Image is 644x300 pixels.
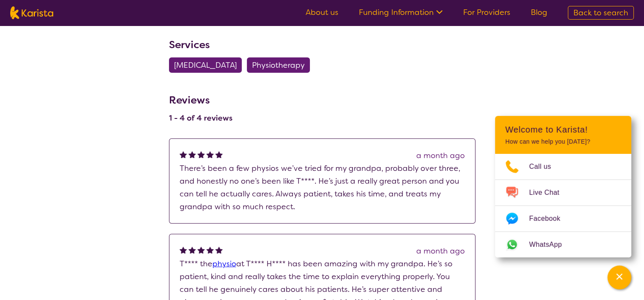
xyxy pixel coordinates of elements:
[529,160,561,173] span: Call us
[180,151,187,158] img: fullstar
[197,151,205,158] img: fullstar
[529,212,570,225] span: Facebook
[568,6,634,20] a: Back to search
[247,60,315,70] a: Physiotherapy
[306,7,338,17] a: About us
[180,162,465,213] p: There’s been a few physios we’ve tried for my grandpa, probably over three, and honestly no one’s...
[180,246,187,254] img: fullstar
[169,88,232,108] h3: Reviews
[212,259,236,269] a: physio
[495,232,631,257] a: Web link opens in a new tab.
[169,60,247,70] a: [MEDICAL_DATA]
[169,37,475,52] h3: Services
[189,246,196,254] img: fullstar
[505,138,621,145] p: How can we help you [DATE]?
[529,186,570,199] span: Live Chat
[573,8,628,18] span: Back to search
[169,113,232,123] h4: 1 - 4 of 4 reviews
[174,58,237,73] span: [MEDICAL_DATA]
[463,7,510,17] a: For Providers
[416,149,465,162] div: a month ago
[206,151,214,158] img: fullstar
[10,6,53,19] img: Karista logo
[215,246,223,254] img: fullstar
[359,7,443,17] a: Funding Information
[607,265,631,289] button: Channel Menu
[495,116,631,257] div: Channel Menu
[505,124,621,135] h2: Welcome to Karista!
[215,151,223,158] img: fullstar
[416,245,465,257] div: a month ago
[531,7,547,17] a: Blog
[206,246,214,254] img: fullstar
[189,151,196,158] img: fullstar
[252,58,305,73] span: Physiotherapy
[495,154,631,257] ul: Choose channel
[529,238,572,251] span: WhatsApp
[197,246,205,254] img: fullstar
